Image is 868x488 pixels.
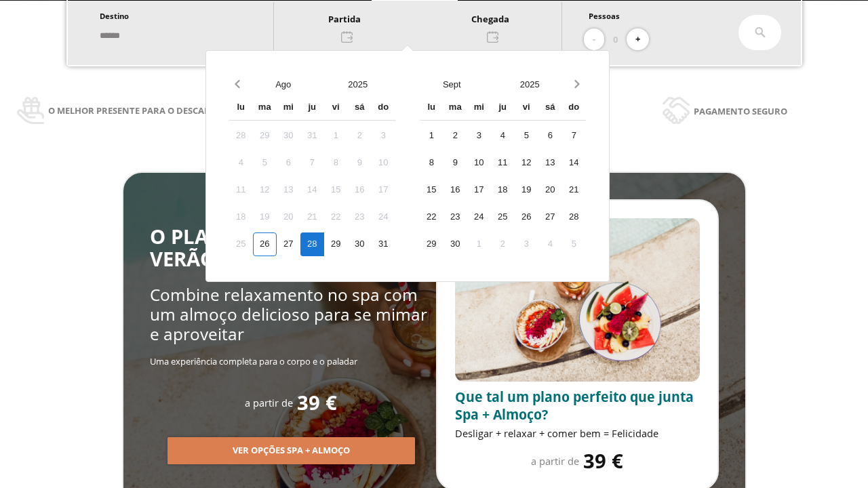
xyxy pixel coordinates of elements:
div: 29 [253,124,277,148]
div: 18 [229,205,253,229]
div: 25 [229,232,253,256]
div: Calendar days [420,124,586,256]
div: 16 [443,178,467,202]
span: Uma experiência completa para o corpo e o paladar [150,355,357,367]
button: + [627,28,649,51]
img: promo-sprunch.ElVl7oUD.webp [455,218,700,382]
span: O PLANO MAIS GOSTOSO DO VERÃO: SPA + ALMOÇO [150,223,431,272]
div: 28 [300,232,324,256]
div: lu [229,96,253,120]
button: Ver opções Spa + Almoço [167,437,415,464]
div: 22 [324,205,348,229]
div: 5 [562,232,586,256]
div: 8 [324,151,348,175]
div: 10 [467,151,491,175]
div: 25 [491,205,515,229]
div: ju [491,96,515,120]
span: a partir de [245,396,293,409]
div: 17 [372,178,395,202]
div: 14 [562,151,586,175]
div: 6 [538,124,562,148]
div: 18 [491,178,515,202]
div: 23 [443,205,467,229]
span: O melhor presente para o descanso e a saúde [48,103,269,118]
div: 10 [372,151,395,175]
div: 4 [538,232,562,256]
div: 2 [443,124,467,148]
div: 7 [300,151,324,175]
div: 2 [348,124,372,148]
div: 6 [277,151,300,175]
div: do [562,96,586,120]
div: 28 [562,205,586,229]
div: ma [443,96,467,120]
span: 0 [613,32,618,47]
div: 15 [420,178,443,202]
div: 7 [562,124,586,148]
div: 1 [324,124,348,148]
span: a partir de [531,454,579,468]
div: Calendar days [229,124,395,256]
div: Calendar wrapper [420,96,586,256]
div: 16 [348,178,372,202]
div: 5 [515,124,538,148]
span: Pessoas [589,11,620,21]
div: 24 [467,205,491,229]
div: 17 [467,178,491,202]
div: 21 [300,205,324,229]
div: 2 [491,232,515,256]
div: 9 [348,151,372,175]
span: Pagamento seguro [694,104,787,119]
span: 39 € [297,392,337,414]
div: lu [420,96,443,120]
div: 21 [562,178,586,202]
button: Next month [569,73,586,96]
div: 24 [372,205,395,229]
div: 20 [538,178,562,202]
div: 26 [515,205,538,229]
span: Desligar + relaxar + comer bem = Felicidade [455,426,658,440]
div: 9 [443,151,467,175]
span: Destino [100,11,129,21]
a: Ver opções Spa + Almoço [167,444,415,456]
div: 30 [348,232,372,256]
div: 31 [300,124,324,148]
div: 3 [515,232,538,256]
div: 28 [229,124,253,148]
div: 11 [229,178,253,202]
button: - [584,28,604,51]
div: 13 [277,178,300,202]
span: 39 € [583,450,623,472]
div: vi [515,96,538,120]
div: 22 [420,205,443,229]
span: Que tal um plano perfeito que junta Spa + Almoço? [455,388,694,424]
div: 23 [348,205,372,229]
div: mi [277,96,300,120]
div: 27 [277,232,300,256]
div: 4 [229,151,253,175]
div: 19 [253,205,277,229]
div: vi [324,96,348,120]
div: 13 [538,151,562,175]
div: 1 [467,232,491,256]
div: 31 [372,232,395,256]
div: sá [538,96,562,120]
span: Combine relaxamento no spa com um almoço delicioso para se mimar e aproveitar [150,283,427,346]
div: 30 [443,232,467,256]
div: 5 [253,151,277,175]
div: Calendar wrapper [229,96,395,256]
span: Ver opções Spa + Almoço [233,444,350,457]
div: 26 [253,232,277,256]
div: 12 [253,178,277,202]
div: 14 [300,178,324,202]
button: Open years overlay [491,73,569,96]
div: ju [300,96,324,120]
div: 20 [277,205,300,229]
div: 27 [538,205,562,229]
button: Previous month [229,73,246,96]
div: sá [348,96,372,120]
button: Open months overlay [413,73,491,96]
div: 1 [420,124,443,148]
div: 30 [277,124,300,148]
div: ma [253,96,277,120]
